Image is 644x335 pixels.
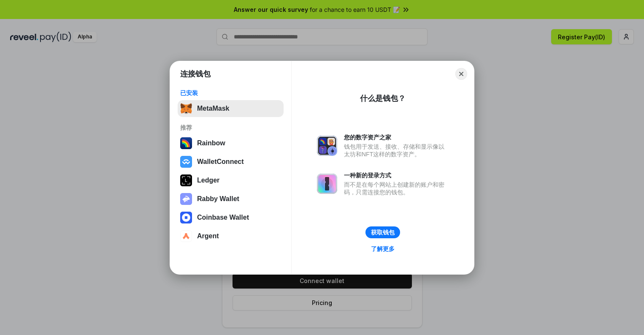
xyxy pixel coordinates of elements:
button: 获取钱包 [365,226,400,238]
div: 而不是在每个网站上创建新的账户和密码，只需连接您的钱包。 [344,181,449,196]
div: MetaMask [197,105,229,112]
button: Argent [178,228,284,245]
div: 了解更多 [371,245,395,253]
button: Rainbow [178,135,284,152]
img: svg+xml,%3Csvg%20xmlns%3D%22http%3A%2F%2Fwww.w3.org%2F2000%2Fsvg%22%20width%3D%2228%22%20height%3... [180,174,192,186]
div: 一种新的登录方式 [344,172,449,179]
div: Rabby Wallet [197,195,239,203]
img: svg+xml,%3Csvg%20width%3D%22120%22%20height%3D%22120%22%20viewBox%3D%220%200%20120%20120%22%20fil... [180,137,192,149]
div: 获取钱包 [371,229,395,236]
div: Coinbase Wallet [197,214,249,221]
div: 什么是钱包？ [360,93,406,103]
button: WalletConnect [178,153,284,170]
h1: 连接钱包 [180,69,211,79]
div: Rainbow [197,139,225,147]
img: svg+xml,%3Csvg%20width%3D%2228%22%20height%3D%2228%22%20viewBox%3D%220%200%2028%2028%22%20fill%3D... [180,230,192,242]
div: 钱包用于发送、接收、存储和显示像以太坊和NFT这样的数字资产。 [344,143,449,158]
div: 推荐 [180,124,281,131]
img: svg+xml,%3Csvg%20fill%3D%22none%22%20height%3D%2233%22%20viewBox%3D%220%200%2035%2033%22%20width%... [180,103,192,114]
img: svg+xml,%3Csvg%20xmlns%3D%22http%3A%2F%2Fwww.w3.org%2F2000%2Fsvg%22%20fill%3D%22none%22%20viewBox... [317,136,337,156]
button: Coinbase Wallet [178,209,284,226]
img: svg+xml,%3Csvg%20xmlns%3D%22http%3A%2F%2Fwww.w3.org%2F2000%2Fsvg%22%20fill%3D%22none%22%20viewBox... [317,174,337,194]
div: Argent [197,232,219,240]
div: 您的数字资产之家 [344,133,449,141]
div: WalletConnect [197,158,244,166]
div: 已安装 [180,89,281,97]
img: svg+xml,%3Csvg%20width%3D%2228%22%20height%3D%2228%22%20viewBox%3D%220%200%2028%2028%22%20fill%3D... [180,156,192,168]
button: MetaMask [178,100,284,117]
button: Rabby Wallet [178,191,284,207]
img: svg+xml,%3Csvg%20xmlns%3D%22http%3A%2F%2Fwww.w3.org%2F2000%2Fsvg%22%20fill%3D%22none%22%20viewBox... [180,193,192,205]
img: svg+xml,%3Csvg%20width%3D%2228%22%20height%3D%2228%22%20viewBox%3D%220%200%2028%2028%22%20fill%3D... [180,212,192,223]
button: Ledger [178,172,284,189]
button: Close [455,68,467,80]
div: Ledger [197,177,219,184]
a: 了解更多 [366,243,400,254]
